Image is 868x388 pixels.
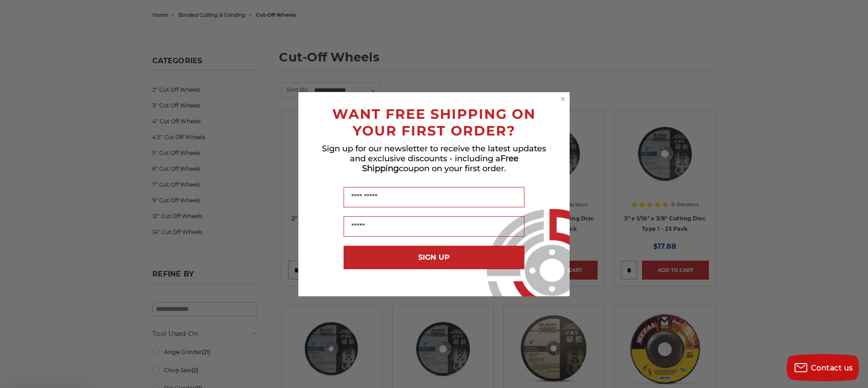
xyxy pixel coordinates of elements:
span: WANT FREE SHIPPING ON YOUR FIRST ORDER? [332,106,536,139]
span: Contact us [811,364,853,372]
button: Contact us [787,354,859,381]
span: Sign up for our newsletter to receive the latest updates and exclusive discounts - including a co... [322,144,546,173]
button: Close dialog [558,94,567,103]
input: Email [344,216,524,237]
button: SIGN UP [344,246,524,269]
span: Free Shipping [362,154,519,173]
